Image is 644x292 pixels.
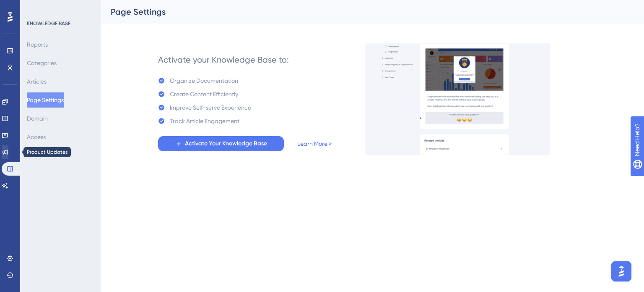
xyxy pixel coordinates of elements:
[27,20,70,27] div: KNOWLEDGE BASE
[170,76,238,86] div: Organize Documentation
[27,74,47,89] button: Articles
[158,54,289,66] div: Activate your Knowledge Base to:
[185,139,267,149] span: Activate Your Knowledge Base
[111,6,613,18] div: Page Settings
[170,89,238,99] div: Create Content Efficiently
[170,103,251,113] div: Improve Self-serve Experience
[27,92,64,108] button: Page Settings
[297,139,332,149] a: Learn More >
[27,37,48,52] button: Reports
[27,111,48,126] button: Domain
[27,55,57,71] button: Categories
[27,129,46,145] button: Access
[365,43,551,155] img: a27db7f7ef9877a438c7956077c236be.gif
[609,259,634,284] iframe: To enrich screen reader interactions, please activate Accessibility in Grammarly extension settings
[170,116,239,126] div: Track Article Engagement
[158,136,284,151] button: Activate Your Knowledge Base
[20,2,52,12] span: Need Help?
